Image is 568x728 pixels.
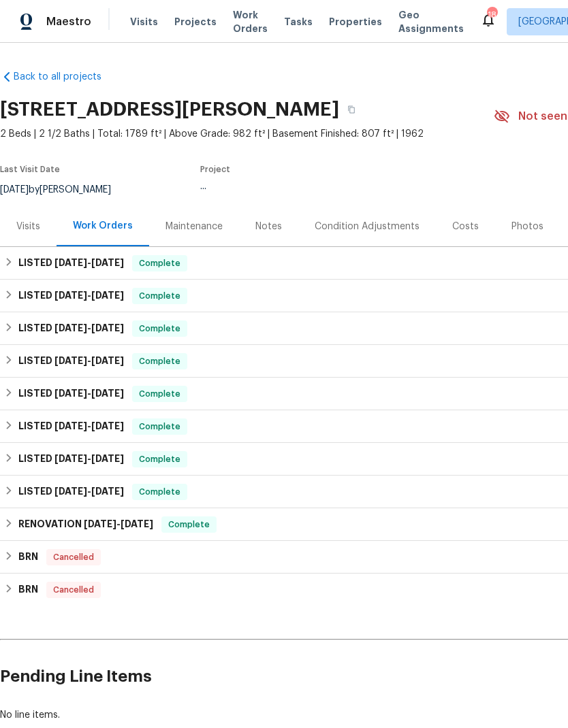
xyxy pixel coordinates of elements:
[48,583,99,597] span: Cancelled
[339,97,364,122] button: Copy Address
[54,454,124,463] span: -
[54,356,87,365] span: [DATE]
[133,485,186,499] span: Complete
[511,220,543,233] div: Photos
[73,219,133,233] div: Work Orders
[46,15,91,29] span: Maestro
[452,220,479,233] div: Costs
[200,182,462,191] div: ...
[315,220,420,233] div: Condition Adjustments
[18,516,153,533] h6: RENOVATION
[54,486,124,496] span: -
[18,418,124,435] h6: LISTED
[130,15,158,29] span: Visits
[165,220,223,233] div: Maintenance
[233,8,268,35] span: Work Orders
[18,353,124,369] h6: LISTED
[91,356,124,365] span: [DATE]
[91,421,124,431] span: [DATE]
[18,582,38,598] h6: BRN
[487,8,496,22] div: 18
[133,354,186,368] span: Complete
[54,454,87,463] span: [DATE]
[133,452,186,466] span: Complete
[54,258,87,267] span: [DATE]
[398,8,464,35] span: Geo Assignments
[133,387,186,401] span: Complete
[133,257,186,270] span: Complete
[91,454,124,463] span: [DATE]
[18,451,124,467] h6: LISTED
[200,165,230,173] span: Project
[18,549,38,565] h6: BRN
[54,323,124,333] span: -
[54,291,87,300] span: [DATE]
[18,320,124,337] h6: LISTED
[54,421,124,431] span: -
[91,388,124,398] span: [DATE]
[18,255,124,271] h6: LISTED
[121,519,153,529] span: [DATE]
[54,388,87,398] span: [DATE]
[133,289,186,303] span: Complete
[54,388,124,398] span: -
[255,220,282,233] div: Notes
[84,519,116,529] span: [DATE]
[91,291,124,300] span: [DATE]
[18,386,124,402] h6: LISTED
[133,420,186,433] span: Complete
[54,291,124,300] span: -
[329,15,382,29] span: Properties
[18,288,124,304] h6: LISTED
[18,484,124,500] h6: LISTED
[54,421,87,431] span: [DATE]
[48,550,99,564] span: Cancelled
[91,323,124,333] span: [DATE]
[54,258,124,267] span: -
[284,17,313,27] span: Tasks
[91,258,124,267] span: [DATE]
[133,322,186,335] span: Complete
[174,15,217,29] span: Projects
[54,323,87,333] span: [DATE]
[91,486,124,496] span: [DATE]
[84,519,153,529] span: -
[54,486,87,496] span: [DATE]
[54,356,124,365] span: -
[163,518,215,531] span: Complete
[16,220,40,233] div: Visits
